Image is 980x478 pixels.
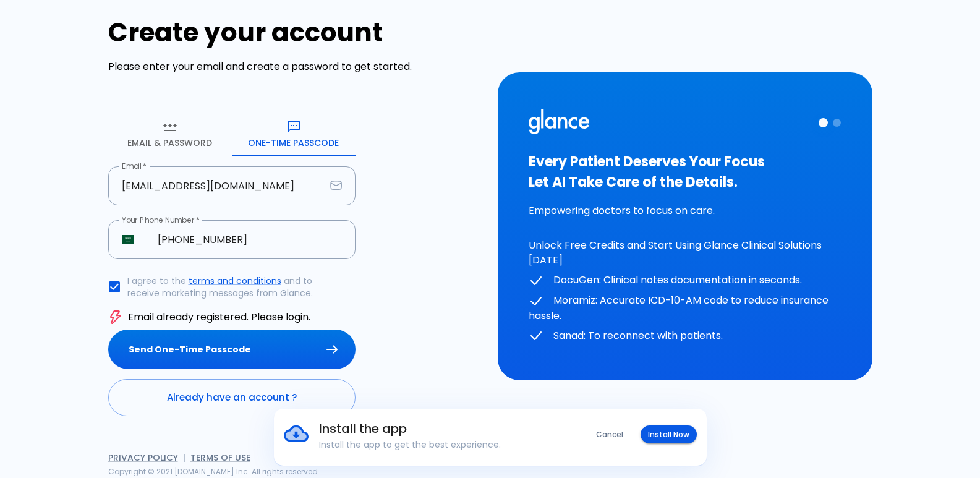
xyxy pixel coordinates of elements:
a: terms and conditions [189,275,281,287]
button: One-Time Passcode [232,112,356,156]
a: Already have an account ? [108,379,356,416]
button: Cancel [589,425,631,443]
p: I agree to the and to receive marketing messages from Glance. [127,275,346,299]
button: Email & Password [108,112,232,156]
p: DocuGen: Clinical notes documentation in seconds. [529,273,842,288]
h1: Create your account [108,17,483,48]
button: Install Now [641,425,697,443]
p: Empowering doctors to focus on care. [529,203,842,218]
p: Sanad: To reconnect with patients. [529,328,842,344]
button: Send One-Time Passcode [108,330,356,370]
span: Copyright © 2021 [DOMAIN_NAME] Inc. All rights reserved. [108,466,320,477]
p: Moramiz: Accurate ICD-10-AM code to reduce insurance hassle. [529,293,842,323]
p: Email already registered. Please login. [128,310,310,325]
h6: Install the app [319,419,556,438]
button: Select country [117,228,139,250]
p: Unlock Free Credits and Start Using Glance Clinical Solutions [DATE] [529,238,842,268]
img: unknown [122,235,134,244]
input: your.email@example.com [108,166,325,205]
p: Install the app to get the best experience. [319,438,556,451]
p: Please enter your email and create a password to get started. [108,59,483,74]
h3: Every Patient Deserves Your Focus Let AI Take Care of the Details. [529,152,842,192]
